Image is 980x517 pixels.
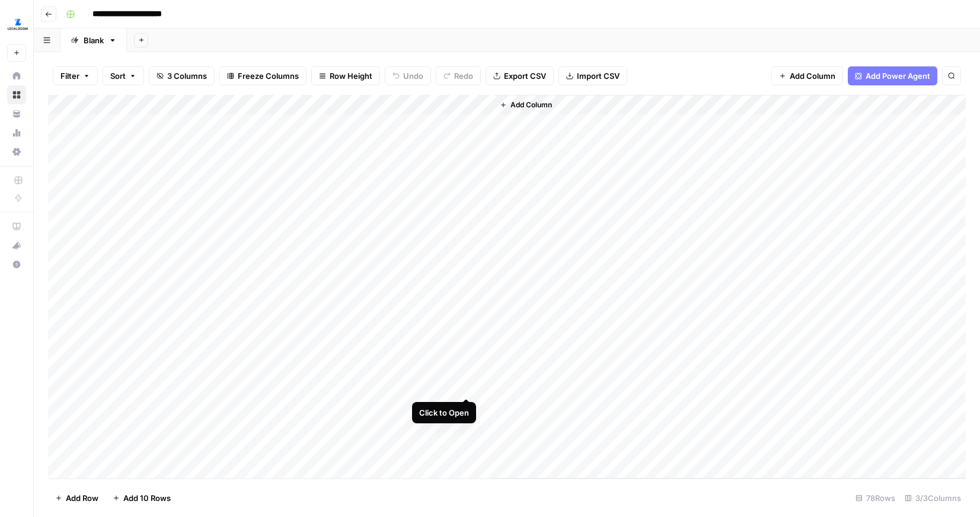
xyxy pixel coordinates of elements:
button: 3 Columns [149,66,215,85]
div: 78 Rows [851,489,900,508]
button: Import CSV [558,66,627,85]
span: Redo [454,70,473,82]
button: Add Row [48,489,106,508]
button: Add Power Agent [848,66,937,85]
button: Sort [103,66,144,85]
a: AirOps Academy [7,217,26,236]
button: Workspace: LegalZoom [7,9,26,39]
span: Add Row [66,492,98,504]
button: Add Column [771,66,843,85]
button: Add 10 Rows [106,489,178,508]
button: Redo [436,66,481,85]
a: Usage [7,123,26,142]
span: Add 10 Rows [123,492,171,504]
a: Blank [60,28,127,52]
div: What's new? [8,237,25,254]
span: Import CSV [577,70,620,82]
button: Freeze Columns [219,66,307,85]
span: Sort [110,70,126,82]
img: LegalZoom Logo [7,14,28,35]
div: Blank [84,34,104,46]
a: Home [7,66,26,85]
div: Click to Open [419,407,469,419]
button: Filter [53,66,98,85]
span: Row Height [330,70,372,82]
button: Row Height [311,66,380,85]
span: Add Power Agent [866,70,930,82]
div: 3/3 Columns [900,489,966,508]
span: 3 Columns [167,70,207,82]
span: Export CSV [504,70,546,82]
a: Settings [7,142,26,161]
button: Undo [385,66,431,85]
span: Undo [403,70,423,82]
span: Add Column [790,70,835,82]
a: Browse [7,85,26,104]
button: What's new? [7,236,26,255]
button: Add Column [495,97,557,113]
span: Freeze Columns [238,70,299,82]
a: Your Data [7,104,26,123]
span: Add Column [510,100,552,110]
button: Export CSV [486,66,554,85]
button: Help + Support [7,255,26,274]
span: Filter [60,70,79,82]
